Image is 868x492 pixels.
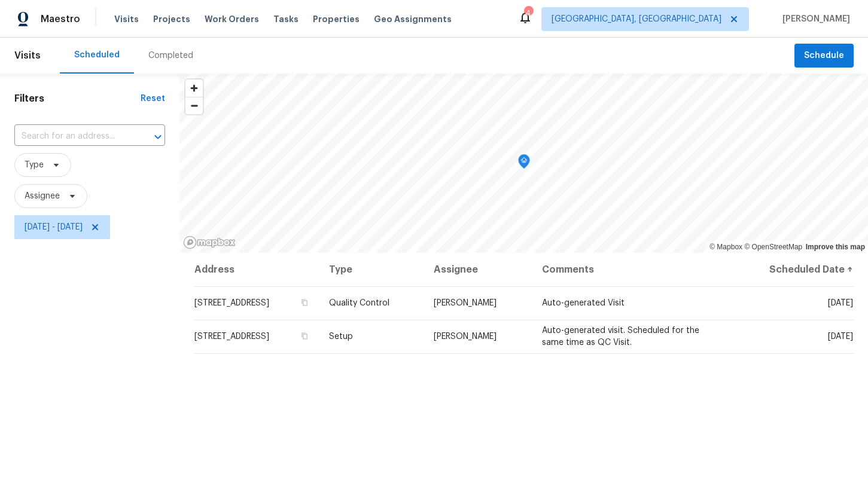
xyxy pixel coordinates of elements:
[14,42,41,69] span: Visits
[806,243,865,251] a: Improve this map
[374,13,452,25] span: Geo Assignments
[552,13,721,25] span: [GEOGRAPHIC_DATA], [GEOGRAPHIC_DATA]
[524,7,532,19] div: 4
[542,326,699,347] span: Auto-generated visit. Scheduled for the same time as QC Visit.
[114,13,139,25] span: Visits
[150,129,166,145] button: Open
[153,13,190,25] span: Projects
[25,221,83,233] span: [DATE] - [DATE]
[41,13,80,25] span: Maestro
[194,332,269,341] span: [STREET_ADDRESS]
[778,13,850,25] span: [PERSON_NAME]
[194,299,269,307] span: [STREET_ADDRESS]
[14,93,141,105] h1: Filters
[744,243,802,251] a: OpenStreetMap
[299,331,310,341] button: Copy Address
[194,253,319,286] th: Address
[183,236,236,249] a: Mapbox homepage
[828,299,853,307] span: [DATE]
[518,154,530,173] div: Map marker
[434,332,497,341] span: [PERSON_NAME]
[313,13,360,25] span: Properties
[185,97,203,114] button: Zoom out
[179,74,868,253] canvas: Map
[542,299,625,307] span: Auto-generated Visit
[319,253,424,286] th: Type
[828,332,853,341] span: [DATE]
[424,253,532,286] th: Assignee
[794,44,854,68] button: Schedule
[273,15,299,23] span: Tasks
[532,253,730,286] th: Comments
[185,80,203,97] button: Zoom in
[141,93,165,105] div: Reset
[74,49,120,61] div: Scheduled
[299,297,310,308] button: Copy Address
[804,48,844,63] span: Schedule
[329,299,389,307] span: Quality Control
[205,13,259,25] span: Work Orders
[14,127,132,146] input: Search for an address...
[25,159,44,171] span: Type
[329,332,353,341] span: Setup
[148,50,193,62] div: Completed
[434,299,497,307] span: [PERSON_NAME]
[730,253,854,286] th: Scheduled Date ↑
[709,243,742,251] a: Mapbox
[25,190,60,202] span: Assignee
